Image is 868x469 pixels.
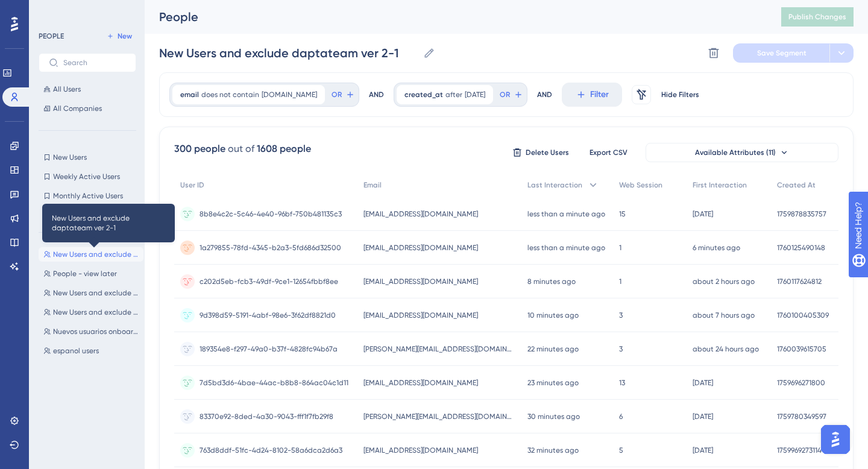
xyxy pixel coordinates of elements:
span: email [180,90,199,99]
span: Email [363,180,382,190]
span: [EMAIL_ADDRESS][DOMAIN_NAME] [363,378,478,388]
button: Save Segment [733,43,829,63]
button: Publish Changes [781,7,854,27]
div: AND [369,83,384,107]
button: All Companies [39,101,136,116]
span: c202d5eb-fcb3-49df-9ce1-12654fbbf8ee [200,277,338,286]
span: Need Help? [28,3,75,17]
div: PEOPLE [39,31,64,41]
button: Hide Filters [661,85,699,104]
span: [PERSON_NAME][EMAIL_ADDRESS][DOMAIN_NAME] [363,344,514,354]
button: Inactive Users [39,208,136,222]
span: OR [500,90,510,99]
span: [PERSON_NAME][EMAIL_ADDRESS][DOMAIN_NAME] [363,412,514,421]
span: 1759696271800 [777,378,825,388]
span: [EMAIL_ADDRESS][DOMAIN_NAME] [363,277,478,286]
span: 1759878835757 [777,209,826,219]
time: 30 minutes ago [527,412,580,421]
span: New [118,31,132,41]
button: All Users [39,82,136,96]
time: 23 minutes ago [527,379,579,387]
span: 5 [619,445,623,455]
div: 300 people [174,142,225,156]
div: People [159,8,751,25]
time: [DATE] [693,210,713,218]
span: New Users and exclude daptateam [53,307,139,317]
span: [EMAIL_ADDRESS][DOMAIN_NAME] [363,209,478,219]
span: 83370e92-8ded-4a30-9043-fff1f7fb29f8 [200,412,333,421]
span: [EMAIL_ADDRESS][DOMAIN_NAME] [363,445,478,455]
button: New Users and exclude daptateam ver 2 [39,286,143,300]
span: People - view later [53,269,117,279]
time: [DATE] [693,446,713,455]
span: 1760100405309 [777,310,829,320]
div: out of [228,142,254,156]
span: OR [332,90,342,99]
button: New Users and exclude daptateam ver 2-1 [39,247,143,262]
time: 22 minutes ago [527,345,579,353]
span: First Interaction [693,180,747,190]
span: [EMAIL_ADDRESS][DOMAIN_NAME] [363,310,478,320]
span: 1760125490148 [777,243,825,253]
span: Monthly Active Users [53,191,123,201]
time: less than a minute ago [527,210,605,218]
span: New Users and exclude daptateam ver 2 [53,288,139,298]
button: OR [498,85,524,104]
button: espanol users [39,344,143,358]
button: Delete Users [511,143,571,162]
span: Last Interaction [527,180,582,190]
button: People - view later [39,266,143,281]
span: Created At [777,180,816,190]
span: New Users and exclude daptateam ver 2-1 [53,250,139,259]
span: 1 [619,243,621,253]
span: espanol users [53,346,99,356]
span: 13 [619,378,625,388]
iframe: UserGuiding AI Assistant Launcher [817,421,854,458]
button: Monthly Active Users [39,189,136,203]
input: Search [63,58,126,67]
span: after [445,90,462,99]
span: 3 [619,310,623,320]
button: New Users [39,150,136,165]
span: Hide Filters [661,90,699,99]
button: Filter [562,83,622,107]
span: 1 [619,277,621,286]
span: Publish Changes [788,12,846,22]
span: Save Segment [757,48,807,58]
span: 1a279855-78fd-4345-b2a3-5fd686d32500 [200,243,341,253]
time: [DATE] [693,412,713,421]
time: 6 minutes ago [693,244,740,252]
span: Available Attributes (11) [695,148,776,157]
span: does not contain [201,90,259,99]
span: created_at [404,90,443,99]
span: [EMAIL_ADDRESS][DOMAIN_NAME] [363,243,478,253]
span: Weekly Active Users [53,172,120,181]
div: AND [537,83,552,107]
button: OR [330,85,356,104]
span: 9d398d59-5191-4abf-98e6-3f62df8821d0 [200,310,336,320]
span: 1760039615705 [777,344,826,354]
span: Export CSV [590,148,627,157]
button: Available Attributes (11) [646,143,838,162]
time: about 7 hours ago [693,311,755,319]
span: 1760117624812 [777,277,822,286]
span: Filter [590,87,609,102]
time: less than a minute ago [527,244,605,252]
time: about 24 hours ago [693,345,759,353]
time: [DATE] [693,379,713,387]
span: Web Session [619,180,662,190]
span: User ID [180,180,204,190]
span: 1759780349597 [777,412,826,421]
button: New Users and exclude daptateam [39,305,143,319]
time: 32 minutes ago [527,446,579,455]
time: about 2 hours ago [693,277,755,286]
span: 763d8ddf-51fc-4d24-8102-58a6dca2d6a3 [200,445,342,455]
button: Export CSV [578,143,638,162]
span: All Users [53,84,81,94]
span: 189354e8-f297-49a0-b37f-4828fc94b67a [200,344,338,354]
span: All Companies [53,104,102,113]
span: 15 [619,209,626,219]
time: 10 minutes ago [527,311,579,319]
